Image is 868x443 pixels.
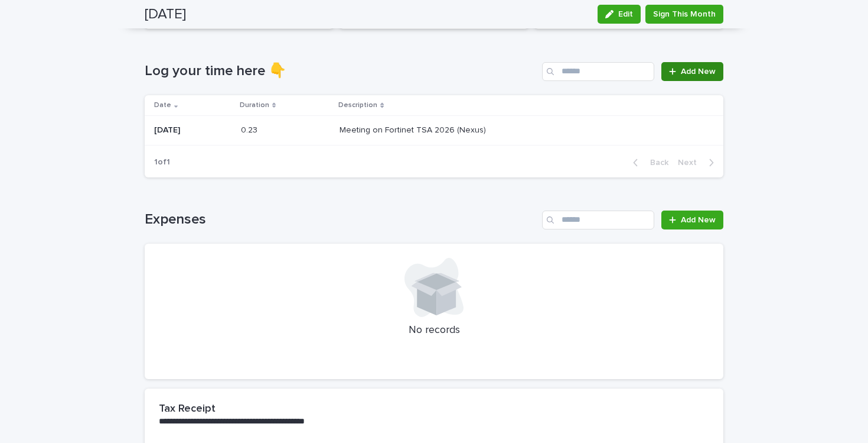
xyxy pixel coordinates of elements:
[624,157,673,168] button: Back
[661,211,723,229] a: Add New
[678,159,704,167] span: Next
[661,62,723,81] a: Add New
[145,211,537,228] h1: Expenses
[598,5,641,24] button: Edit
[542,211,654,229] input: Search
[542,62,654,81] input: Search
[154,99,171,112] p: Date
[154,125,231,135] p: [DATE]
[159,324,709,337] p: No records
[145,148,180,177] p: 1 of 1
[241,123,260,135] p: 0.23
[145,6,186,23] h2: [DATE]
[145,63,537,80] h1: Log your time here 👇
[643,159,668,167] span: Back
[653,8,716,20] span: Sign This Month
[338,99,377,112] p: Description
[645,5,723,24] button: Sign This Month
[681,216,716,224] span: Add New
[240,99,269,112] p: Duration
[618,10,633,18] span: Edit
[673,157,723,168] button: Next
[145,115,723,145] tr: [DATE]0.230.23 Meeting on Fortinet TSA 2026 (Nexus)Meeting on Fortinet TSA 2026 (Nexus)
[159,403,216,416] h2: Tax Receipt
[681,67,716,76] span: Add New
[340,123,488,135] p: Meeting on Fortinet TSA 2026 (Nexus)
